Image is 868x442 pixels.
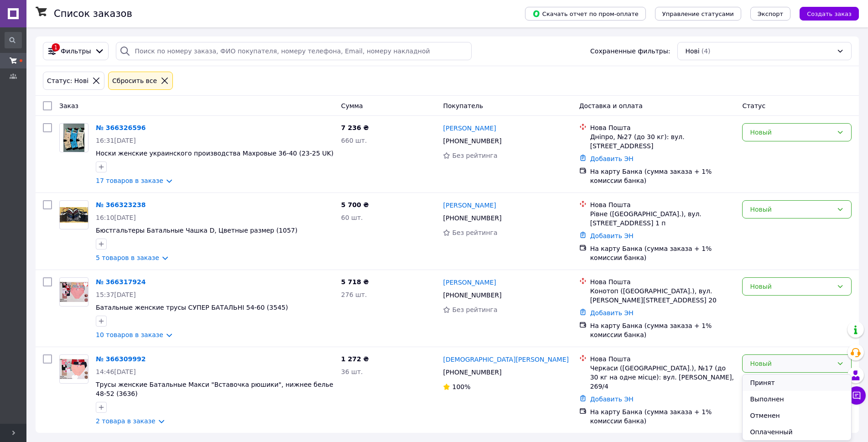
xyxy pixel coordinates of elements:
[750,127,833,137] div: Новый
[742,102,765,109] span: Статус
[96,124,146,131] a: № 366326596
[807,10,852,17] span: Создать заказ
[662,10,734,17] span: Управление статусами
[790,10,859,17] a: Создать заказ
[96,177,163,184] a: 17 товаров в заказе
[341,124,369,131] span: 7 236 ₴
[800,7,859,21] button: Создать заказ
[743,424,851,440] li: Оплаченный
[590,123,735,132] div: Нова Пошта
[452,306,497,313] span: Без рейтинга
[750,281,833,291] div: Новый
[590,244,735,262] div: На карту Банка (сумма заказа + 1% комиссии банка)
[341,355,369,363] span: 1 272 ₴
[685,47,699,56] span: Нові
[96,150,333,157] a: Носки женские украинского производства Махровые 36-40 (23-25 UK)
[590,407,735,426] div: На карту Банка (сумма заказа + 1% комиссии банка)
[96,214,136,221] span: 16:10[DATE]
[590,309,634,317] a: Добавить ЭН
[655,7,741,21] button: Управление статусами
[96,137,136,144] span: 16:31[DATE]
[590,47,670,56] span: Сохраненные фильтры:
[590,321,735,339] div: На карту Банка (сумма заказа + 1% комиссии банка)
[341,214,363,221] span: 60 шт.
[452,229,497,236] span: Без рейтинга
[63,124,85,152] img: Фото товару
[443,137,501,145] span: [PHONE_NUMBER]
[96,355,146,363] a: № 366309992
[341,368,363,375] span: 36 шт.
[96,254,159,261] a: 5 товаров в заказе
[590,209,735,228] div: Рівне ([GEOGRAPHIC_DATA].), вул. [STREET_ADDRESS] 1 п
[96,381,333,397] a: Трусы женские Батальные Макси "Вставочка рюшики", нижнее белье 48-52 (3636)
[60,207,88,223] img: Фото товару
[743,407,851,424] li: Отменен
[59,354,88,384] a: Фото товару
[532,10,639,18] span: Скачать отчет по пром-оплате
[59,123,88,152] a: Фото товару
[96,278,146,286] a: № 366317924
[443,291,501,299] span: [PHONE_NUMBER]
[443,278,496,287] a: [PERSON_NAME]
[590,286,735,305] div: Конотоп ([GEOGRAPHIC_DATA].), вул. [PERSON_NAME][STREET_ADDRESS] 20
[45,76,90,86] div: Статус: Нові
[96,201,146,208] a: № 366323238
[452,152,497,159] span: Без рейтинга
[847,386,866,405] button: Чат с покупателем
[96,304,288,311] a: Батальные женские трусы СУПЕР БАТАЛЬНІ 54-60 (3545)
[590,395,634,403] a: Добавить ЭН
[590,155,634,162] a: Добавить ЭН
[590,232,634,239] a: Добавить ЭН
[443,355,568,364] a: [DEMOGRAPHIC_DATA][PERSON_NAME]
[590,200,735,209] div: Нова Пошта
[110,76,159,86] div: Сбросить все
[443,102,483,109] span: Покупатель
[341,201,369,208] span: 5 700 ₴
[443,214,501,222] span: [PHONE_NUMBER]
[579,102,643,109] span: Доставка и оплата
[341,278,369,286] span: 5 718 ₴
[452,383,470,390] span: 100%
[443,201,496,210] a: [PERSON_NAME]
[116,42,471,60] input: Поиск по номеру заказа, ФИО покупателя, номеру телефона, Email, номеру накладной
[59,277,88,307] a: Фото товару
[59,102,78,109] span: Заказ
[590,167,735,185] div: На карту Банка (сумма заказа + 1% комиссии банка)
[443,369,501,376] span: [PHONE_NUMBER]
[61,47,91,56] span: Фильтры
[590,354,735,364] div: Нова Пошта
[96,227,297,234] a: Бюстгальтеры Батальные Чашка D, Цветные размер (1057)
[758,10,783,17] span: Экспорт
[590,364,735,391] div: Черкаси ([GEOGRAPHIC_DATA].), №17 (до 30 кг на одне місце): вул. [PERSON_NAME], 269/4
[750,204,833,214] div: Новый
[341,137,367,144] span: 660 шт.
[590,132,735,151] div: Дніпро, №27 (до 30 кг): вул. [STREET_ADDRESS]
[341,102,363,109] span: Сумма
[96,291,136,298] span: 15:37[DATE]
[743,391,851,407] li: Выполнен
[525,7,646,21] button: Скачать отчет по пром-оплате
[96,368,136,375] span: 14:46[DATE]
[341,291,367,298] span: 276 шт.
[60,282,88,302] img: Фото товару
[702,47,711,55] span: (4)
[96,331,163,338] a: 10 товаров в заказе
[60,359,88,379] img: Фото товару
[750,7,790,21] button: Экспорт
[743,374,851,391] li: Принят
[96,417,156,425] a: 2 товара в заказе
[590,277,735,286] div: Нова Пошта
[54,8,132,19] h1: Список заказов
[750,359,833,369] div: Новый
[59,200,88,229] a: Фото товару
[443,124,496,133] a: [PERSON_NAME]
